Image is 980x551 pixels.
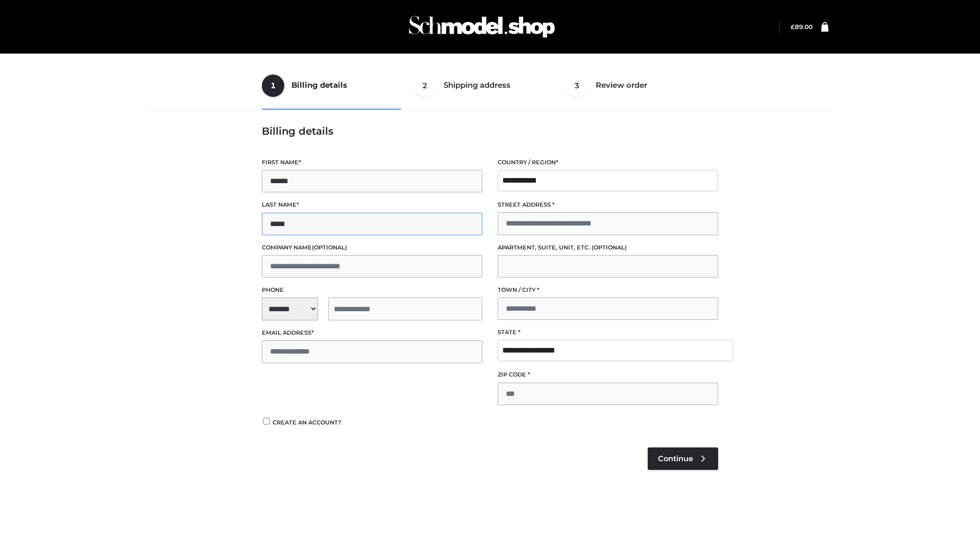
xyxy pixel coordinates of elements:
label: Email address [262,328,482,338]
label: Town / City [498,285,718,295]
span: (optional) [592,244,627,251]
span: (optional) [312,244,347,251]
bdi: 89.00 [791,23,813,31]
span: £ [791,23,795,31]
label: First name [262,158,482,167]
label: Country / Region [498,158,718,167]
span: Create an account? [273,419,341,426]
label: Last name [262,200,482,210]
a: £89.00 [791,23,813,31]
input: Create an account? [262,418,271,424]
span: Continue [658,454,693,463]
label: Company name [262,243,482,253]
label: State [498,328,718,337]
a: Continue [648,447,718,470]
label: Street address [498,200,718,210]
img: Schmodel Admin 964 [405,7,558,47]
label: Phone [262,285,482,295]
label: ZIP Code [498,370,718,380]
h3: Billing details [262,125,718,137]
label: Apartment, suite, unit, etc. [498,243,718,253]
